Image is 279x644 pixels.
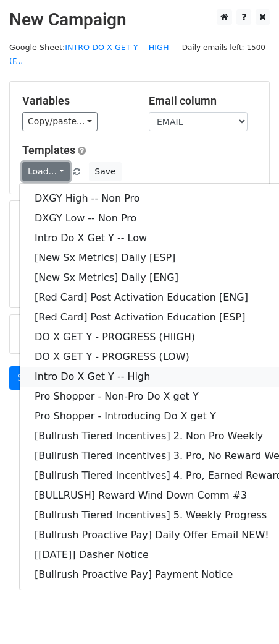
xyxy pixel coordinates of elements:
[9,43,169,66] small: Google Sheet:
[9,9,270,30] h2: New Campaign
[9,43,169,66] a: INTRO DO X GET Y -- HIGH (F...
[89,162,121,181] button: Save
[178,43,270,52] a: Daily emails left: 1500
[22,162,70,181] a: Load...
[22,94,130,108] h5: Variables
[22,112,98,131] a: Copy/paste...
[9,366,50,390] a: Send
[149,94,257,108] h5: Email column
[22,144,75,157] a: Templates
[217,585,279,644] iframe: Chat Widget
[178,41,270,54] span: Daily emails left: 1500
